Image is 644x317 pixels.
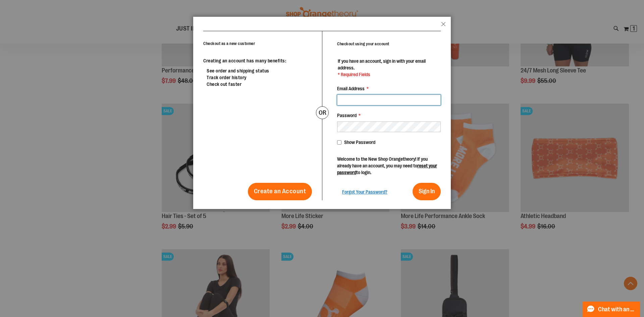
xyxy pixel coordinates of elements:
[203,41,255,46] strong: Checkout as a new customer
[337,163,437,175] a: reset your password
[203,57,312,64] p: Creating an account has many benefits:
[583,302,640,317] button: Chat with an Expert
[598,306,636,313] span: Chat with an Expert
[207,67,312,74] li: See order and shipping status
[254,188,306,195] span: Create an Account
[337,113,357,118] span: Password
[344,140,375,145] span: Show Password
[342,189,387,195] a: Forgot Your Password?
[337,86,365,91] span: Email Address
[338,71,440,78] span: * Required Fields
[338,58,426,70] span: If you have an account, sign in with your email address.
[248,183,312,200] a: Create an Account
[207,81,312,88] li: Check out faster
[207,74,312,81] li: Track order history
[413,183,441,200] button: Sign In
[342,189,387,195] span: Forgot Your Password?
[419,188,435,195] span: Sign In
[337,156,441,176] p: Welcome to the New Shop Orangetheory! If you already have an account, you may need to to login.
[337,42,389,46] strong: Checkout using your account
[316,106,329,119] div: or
